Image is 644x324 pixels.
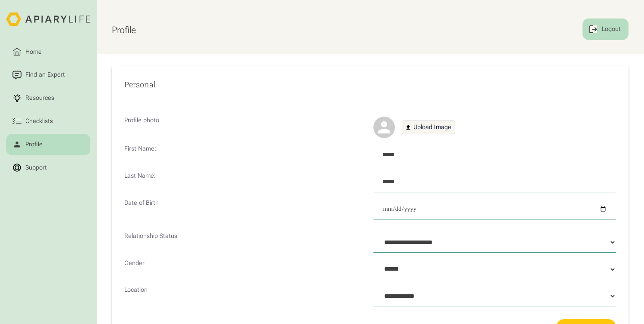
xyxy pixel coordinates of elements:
[402,120,455,134] a: Upload Image
[112,25,136,36] h1: Profile
[124,145,367,165] p: First Name:
[6,134,90,155] a: Profile
[6,41,90,63] a: Home
[124,199,367,225] p: Date of Birth
[124,286,367,312] p: Location
[24,117,55,126] div: Checklists
[124,79,367,90] h2: Personal
[6,87,90,109] a: Resources
[6,157,90,178] a: Support
[24,71,67,80] div: Find an Expert
[582,19,629,40] a: Logout
[24,140,44,149] div: Profile
[124,117,367,138] p: Profile photo
[6,111,90,132] a: Checklists
[124,232,367,253] p: Relationship Status
[601,25,622,34] div: Logout
[6,64,90,86] a: Find an Expert
[124,172,367,192] p: Last Name:
[124,259,367,280] p: Gender
[24,93,56,103] div: Resources
[413,121,451,133] div: Upload Image
[24,47,43,57] div: Home
[24,163,49,173] div: Support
